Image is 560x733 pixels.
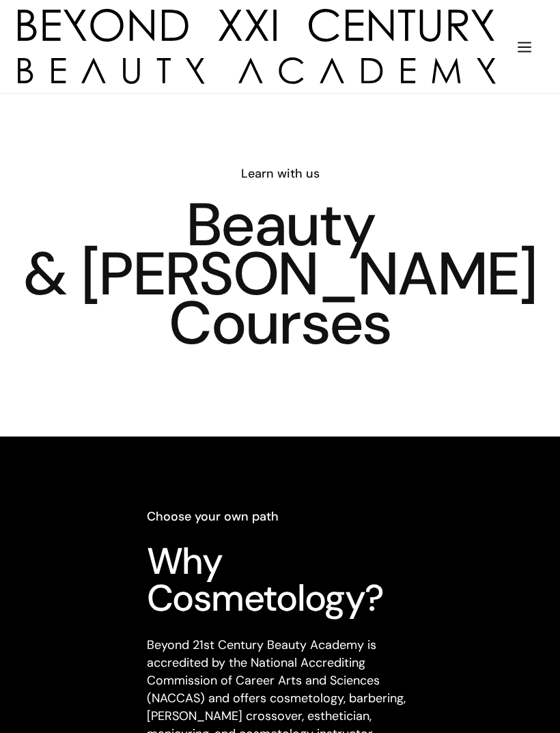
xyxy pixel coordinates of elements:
[18,9,496,84] a: home
[18,165,542,182] h6: Learn with us
[147,543,413,617] h3: Why Cosmetology?
[147,508,413,525] h6: Choose your own path
[507,28,542,65] div: menu
[18,9,496,84] img: beyond 21st century beauty academy logo
[18,200,542,348] h1: Beauty & [PERSON_NAME] Courses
